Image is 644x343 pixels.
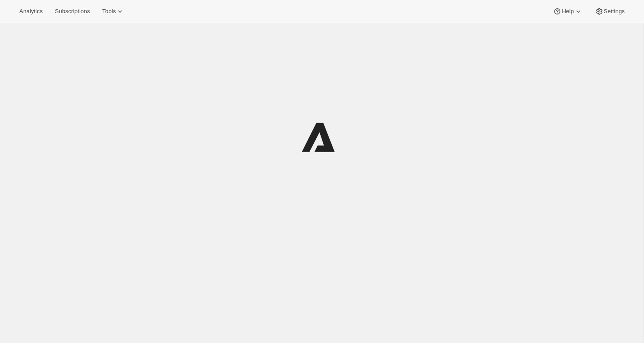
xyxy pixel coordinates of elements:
button: Analytics [14,5,48,18]
span: Help [562,8,573,15]
button: Help [548,5,587,18]
span: Subscriptions [55,8,90,15]
span: Tools [102,8,116,15]
button: Subscriptions [50,5,95,18]
span: Settings [604,8,625,15]
span: Analytics [19,8,42,15]
button: Settings [590,5,630,18]
button: Tools [97,5,130,18]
